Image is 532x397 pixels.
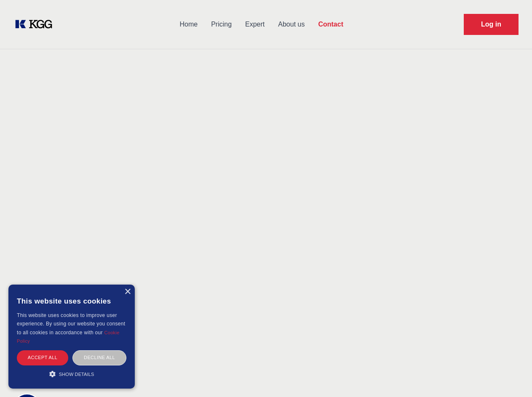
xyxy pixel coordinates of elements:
div: This website uses cookies [17,291,126,311]
a: Request Demo [464,14,519,35]
a: Cookie Policy [17,330,120,344]
a: Expert [238,13,271,35]
div: Decline all [72,350,126,365]
div: Close [124,289,131,295]
span: Show details [59,372,94,377]
a: Home [173,13,204,35]
a: KOL Knowledge Platform: Talk to Key External Experts (KEE) [13,18,59,31]
a: Contact [311,13,350,35]
a: Pricing [204,13,238,35]
a: About us [271,13,311,35]
iframe: Chat Widget [490,357,532,397]
span: This website uses cookies to improve user experience. By using our website you consent to all coo... [17,312,125,336]
div: Show details [17,370,126,378]
div: Accept all [17,350,68,365]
